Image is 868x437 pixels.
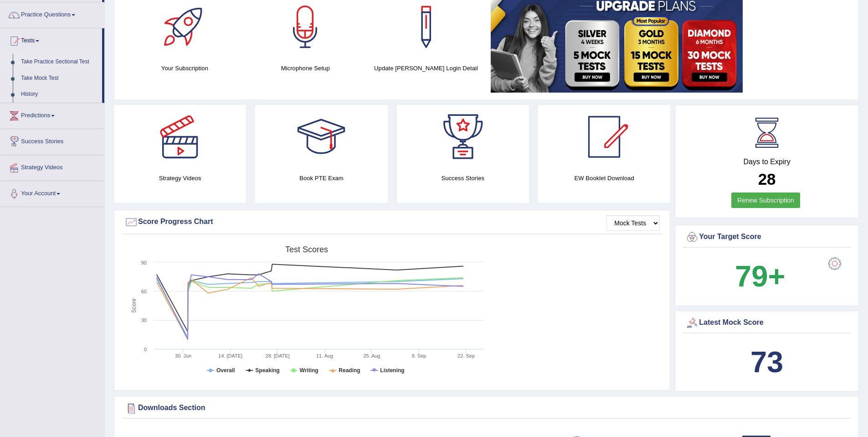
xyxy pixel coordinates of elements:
[685,158,848,166] h4: Days to Expiry
[17,54,102,70] a: Take Practice Sectional Test
[412,353,426,359] tspan: 8. Sep
[0,103,104,126] a: Predictions
[0,2,104,25] a: Practice Questions
[141,317,147,323] text: 30
[300,367,318,374] tspan: Writing
[255,367,279,374] tspan: Speaking
[339,367,360,374] tspan: Reading
[363,353,380,359] tspan: 25. Aug
[0,28,102,51] a: Tests
[685,316,848,330] div: Latest Mock Score
[0,129,104,152] a: Success Stories
[397,173,529,183] h4: Success Stories
[216,367,235,374] tspan: Overall
[250,63,361,73] h4: Microphone Setup
[124,401,848,415] div: Downloads Section
[266,353,290,359] tspan: 28. [DATE]
[758,170,776,188] b: 28
[285,245,328,254] tspan: Test scores
[750,345,783,379] b: 73
[114,173,246,183] h4: Strategy Videos
[131,298,137,313] tspan: Score
[538,173,670,183] h4: EW Booklet Download
[380,367,404,374] tspan: Listening
[731,192,800,208] a: Renew Subscription
[218,353,242,359] tspan: 14. [DATE]
[0,181,104,204] a: Your Account
[141,260,147,265] text: 90
[457,353,475,359] tspan: 22. Sep
[370,63,482,73] h4: Update [PERSON_NAME] Login Detail
[141,289,147,294] text: 60
[17,70,102,87] a: Take Mock Test
[0,155,104,178] a: Strategy Videos
[685,230,848,244] div: Your Target Score
[175,353,191,359] tspan: 30. Jun
[316,353,333,359] tspan: 11. Aug
[735,260,785,293] b: 79+
[144,347,147,352] text: 0
[17,86,102,103] a: History
[129,63,241,73] h4: Your Subscription
[255,173,387,183] h4: Book PTE Exam
[124,215,660,229] div: Score Progress Chart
